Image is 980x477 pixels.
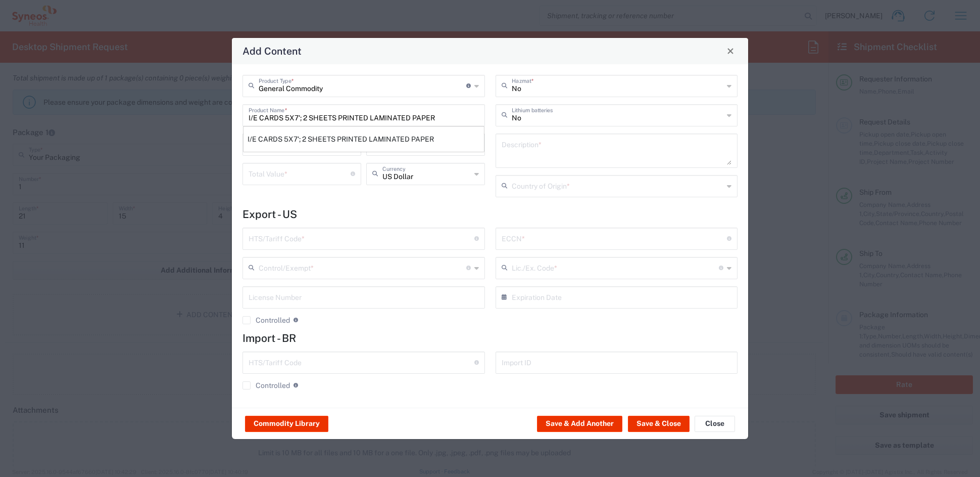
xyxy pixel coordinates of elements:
button: Close [695,416,735,432]
label: Controlled [242,381,290,389]
h4: Add Content [242,44,302,58]
label: Controlled [242,316,290,324]
div: I/E CARDS 5X7'; 2 SHEETS PRINTED LAMINATED PAPER [243,131,484,148]
button: Commodity Library [245,416,328,432]
button: Save & Close [628,416,690,432]
button: Save & Add Another [537,416,622,432]
h4: Import - BR [242,332,738,344]
button: Close [723,44,738,58]
h4: Export - US [242,208,738,221]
